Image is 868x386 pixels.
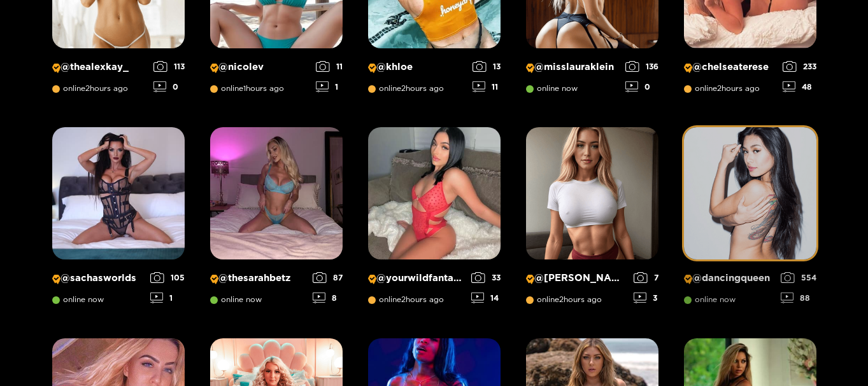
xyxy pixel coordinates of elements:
[52,272,144,284] p: @ sachasworlds
[684,61,776,73] p: @ chelseaterese
[313,272,343,283] div: 87
[783,81,816,92] div: 48
[781,293,816,303] div: 88
[526,61,619,73] p: @ misslauraklein
[368,84,444,93] span: online 2 hours ago
[634,293,658,303] div: 3
[526,84,578,93] span: online now
[210,272,306,284] p: @ thesarahbetz
[210,295,262,304] span: online now
[684,127,816,313] a: Creator Profile Image: dancingqueen@dancingqueenonline now55488
[526,295,602,304] span: online 2 hours ago
[473,81,501,92] div: 11
[150,272,185,283] div: 105
[150,293,185,303] div: 1
[52,295,104,304] span: online now
[473,61,501,72] div: 13
[210,127,343,313] a: Creator Profile Image: thesarahbetz@thesarahbetzonline now878
[52,127,185,313] a: Creator Profile Image: sachasworlds@sachasworldsonline now1051
[52,127,185,259] img: Creator Profile Image: sachasworlds
[625,61,658,72] div: 136
[368,127,501,259] img: Creator Profile Image: yourwildfantasyy69
[684,84,760,93] span: online 2 hours ago
[368,272,465,284] p: @ yourwildfantasyy69
[684,295,736,304] span: online now
[471,293,501,303] div: 14
[526,127,658,259] img: Creator Profile Image: michelle
[634,272,658,283] div: 7
[684,127,816,259] img: Creator Profile Image: dancingqueen
[783,61,816,72] div: 233
[210,61,309,73] p: @ nicolev
[471,272,501,283] div: 33
[316,81,343,92] div: 1
[625,81,658,92] div: 0
[316,61,343,72] div: 11
[368,61,466,73] p: @ khloe
[526,127,658,313] a: Creator Profile Image: michelle@[PERSON_NAME]online2hours ago73
[52,61,147,73] p: @ thealexkay_
[368,127,501,313] a: Creator Profile Image: yourwildfantasyy69@yourwildfantasyy69online2hours ago3314
[210,127,343,259] img: Creator Profile Image: thesarahbetz
[153,61,185,72] div: 113
[153,81,185,92] div: 0
[313,293,343,303] div: 8
[781,272,816,283] div: 554
[368,295,444,304] span: online 2 hours ago
[210,84,284,93] span: online 1 hours ago
[52,84,128,93] span: online 2 hours ago
[684,272,774,284] p: @ dancingqueen
[526,272,627,284] p: @ [PERSON_NAME]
